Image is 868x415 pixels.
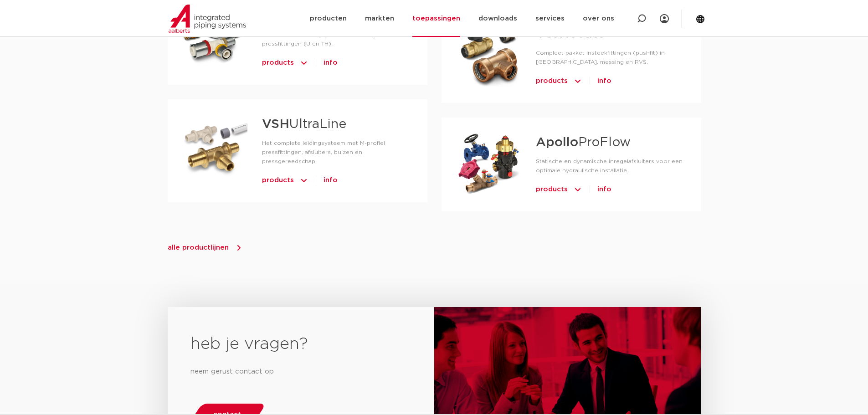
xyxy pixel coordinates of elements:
[168,243,243,252] a: alle productlijnen
[262,118,346,131] a: VSHUltraLine
[324,173,338,188] a: info
[536,157,687,175] p: Statische en dynamische inregelafsluiters voor een optimale hydraulische installatie.
[536,74,568,88] span: products
[262,30,413,48] p: Het kunststof leidingsysteem met multiprofiel pressfittingen (U en TH).
[190,364,411,379] p: neem gerust contact op
[536,27,563,40] strong: VSH
[536,136,578,149] strong: Apollo
[536,27,605,40] a: VSHTectite
[262,138,413,166] p: Het complete leidingsysteem met M-profiel pressfittingen, afsluiters, buizen en pressgereedschap.
[190,333,411,355] h2: heb je vragen?
[597,182,611,197] a: info
[536,48,687,67] p: Compleet pakket insteekfittingen (pushfit) in [GEOGRAPHIC_DATA], messing en RVS.
[299,56,308,70] img: icon-chevron-up-1.svg
[573,74,582,88] img: icon-chevron-up-1.svg
[299,173,308,188] img: icon-chevron-up-1.svg
[536,136,631,149] a: ApolloProFlow
[324,56,338,70] a: info
[262,118,289,131] strong: VSH
[536,182,568,197] span: products
[597,74,611,88] a: info
[262,56,294,70] span: products
[168,244,229,251] span: alle productlijnen
[262,173,294,188] span: products
[573,182,582,197] img: icon-chevron-up-1.svg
